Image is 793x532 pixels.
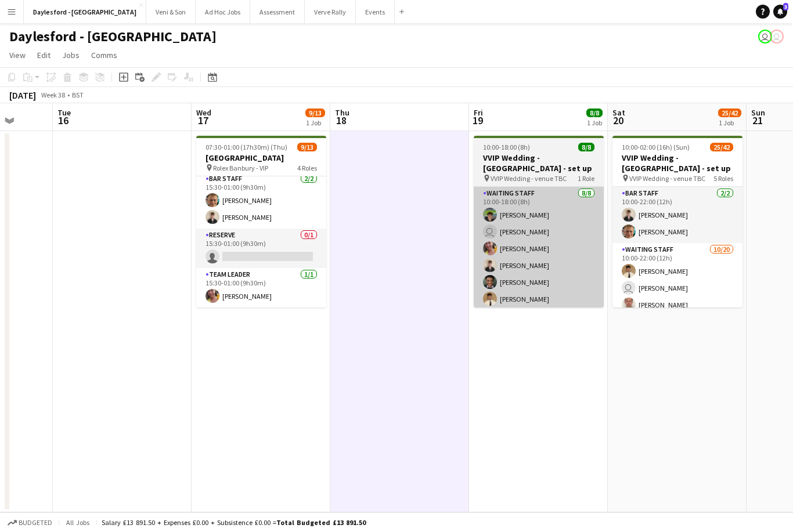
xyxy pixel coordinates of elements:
span: 8/8 [586,108,603,117]
span: Wed [196,107,211,118]
app-card-role: Waiting Staff8/810:00-18:00 (8h)[PERSON_NAME] [PERSON_NAME][PERSON_NAME][PERSON_NAME][PERSON_NAME... [474,187,604,344]
div: 1 Job [587,118,602,127]
span: 18 [333,114,349,127]
span: Thu [335,107,349,118]
span: Sun [751,107,765,118]
app-card-role: Bar Staff2/215:30-01:00 (9h30m)[PERSON_NAME][PERSON_NAME] [196,172,326,229]
button: Budgeted [6,516,54,529]
button: Assessment [250,1,305,23]
span: 19 [472,114,483,127]
app-card-role: Reserve0/115:30-01:00 (9h30m) [196,229,326,268]
span: 25/42 [710,143,733,151]
div: 1 Job [719,118,741,127]
a: Comms [86,48,122,63]
span: Jobs [62,50,80,60]
span: 20 [611,114,625,127]
span: 10:00-02:00 (16h) (Sun) [622,143,690,151]
a: View [5,48,30,63]
span: 5 Roles [713,174,733,183]
span: View [9,50,26,60]
h3: [GEOGRAPHIC_DATA] [196,153,326,163]
span: 9/13 [297,143,317,151]
h3: VVIP Wedding - [GEOGRAPHIC_DATA] - set up [612,153,742,173]
div: 1 Job [306,118,325,127]
div: [DATE] [9,89,36,101]
span: 8/8 [578,143,594,151]
button: Verve Rally [305,1,356,23]
span: 25/42 [718,108,741,117]
span: Total Budgeted £13 891.50 [276,518,366,527]
span: 21 [749,114,765,127]
span: 9/13 [305,108,325,117]
button: Ad Hoc Jobs [196,1,250,23]
span: Sat [612,107,625,118]
app-job-card: 10:00-02:00 (16h) (Sun)25/42VVIP Wedding - [GEOGRAPHIC_DATA] - set up VVIP Wedding - venue TBC5 R... [612,136,742,307]
app-job-card: 07:30-01:00 (17h30m) (Thu)9/13[GEOGRAPHIC_DATA] Rolex Banbury - VIP4 Roles Bar Staff2/215:30-01:0... [196,136,326,307]
app-user-avatar: Nathan Kee Wong [758,30,772,44]
span: Tue [57,107,71,118]
span: Budgeted [19,519,52,527]
app-card-role: Team Leader1/115:30-01:00 (9h30m)[PERSON_NAME] [196,268,326,307]
span: VVIP Wedding - venue TBC [629,174,705,183]
span: Comms [91,50,117,60]
span: Edit [37,50,51,60]
span: 1 Role [578,174,594,183]
a: Jobs [57,48,84,63]
span: 16 [56,114,71,127]
span: 10:00-18:00 (8h) [483,143,530,151]
h1: Daylesford - [GEOGRAPHIC_DATA] [9,28,217,45]
span: VVIP Wedding - venue TBC [491,174,567,183]
span: All jobs [64,518,92,527]
span: Fri [474,107,483,118]
button: Events [356,1,395,23]
button: Veni & Son [146,1,196,23]
app-job-card: 10:00-18:00 (8h)8/8VVIP Wedding - [GEOGRAPHIC_DATA] - set up VVIP Wedding - venue TBC1 RoleWaitin... [474,136,604,307]
span: Week 38 [38,91,67,99]
div: Salary £13 891.50 + Expenses £0.00 + Subsistence £0.00 = [102,518,366,527]
app-card-role: Bar Staff2/210:00-22:00 (12h)[PERSON_NAME][PERSON_NAME] [612,187,742,243]
a: 3 [773,5,787,19]
span: 17 [194,114,211,127]
a: Edit [33,48,55,63]
h3: VVIP Wedding - [GEOGRAPHIC_DATA] - set up [474,153,604,173]
span: 07:30-01:00 (17h30m) (Thu) [206,143,287,151]
span: 4 Roles [297,164,317,172]
span: Rolex Banbury - VIP [213,164,268,172]
button: Daylesford - [GEOGRAPHIC_DATA] [24,1,146,23]
span: 3 [783,3,788,10]
div: BST [72,91,84,99]
app-user-avatar: Nathan Kee Wong [770,30,784,44]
